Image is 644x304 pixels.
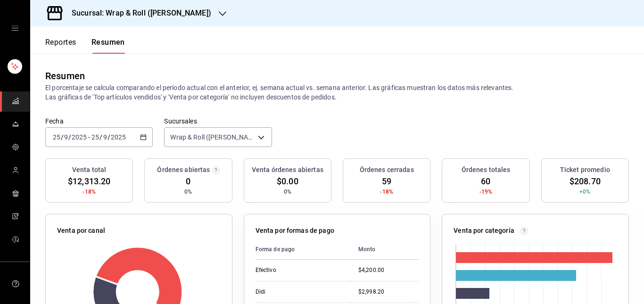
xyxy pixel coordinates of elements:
label: Fecha [45,118,153,124]
h3: Órdenes abiertas [157,165,210,175]
p: Venta por formas de pago [256,226,334,236]
input: ---- [110,133,126,141]
span: +0% [579,188,590,196]
span: / [107,133,110,141]
h3: Sucursal: Wrap & Roll ([PERSON_NAME]) [64,8,211,19]
div: $4,200.00 [358,266,419,274]
div: Didi [256,288,343,296]
span: -18% [83,188,96,196]
span: Wrap & Roll ([PERSON_NAME]) [170,132,254,142]
span: 59 [382,175,391,188]
p: Venta por canal [57,226,105,236]
span: $12,313.20 [68,175,110,188]
input: -- [64,133,68,141]
span: 0 [186,175,190,188]
span: 0% [284,188,291,196]
th: Monto [351,239,419,260]
div: Resumen [45,69,85,83]
h3: Órdenes cerradas [360,165,414,175]
span: 0% [184,188,192,196]
th: Forma de pago [256,239,351,260]
h3: Órdenes totales [462,165,511,175]
span: - [88,133,90,141]
span: / [99,133,102,141]
h3: Venta total [72,165,106,175]
p: El porcentaje se calcula comparando el período actual con el anterior, ej. semana actual vs. sema... [45,83,629,102]
label: Sucursales [164,118,272,124]
span: -18% [380,188,393,196]
input: -- [91,133,99,141]
span: -19% [479,188,493,196]
div: navigation tabs [45,38,125,54]
input: -- [103,133,107,141]
span: / [61,133,64,141]
p: Venta por categoría [454,226,514,236]
span: $0.00 [277,175,298,188]
input: ---- [71,133,87,141]
span: 60 [481,175,490,188]
div: $2,998.20 [358,288,419,296]
button: open drawer [11,25,19,32]
h3: Venta órdenes abiertas [252,165,323,175]
span: $208.70 [570,175,601,188]
button: Reportes [45,38,76,54]
div: Efectivo [256,266,343,274]
span: / [68,133,71,141]
button: Resumen [91,38,125,54]
input: -- [52,133,61,141]
h3: Ticket promedio [560,165,610,175]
